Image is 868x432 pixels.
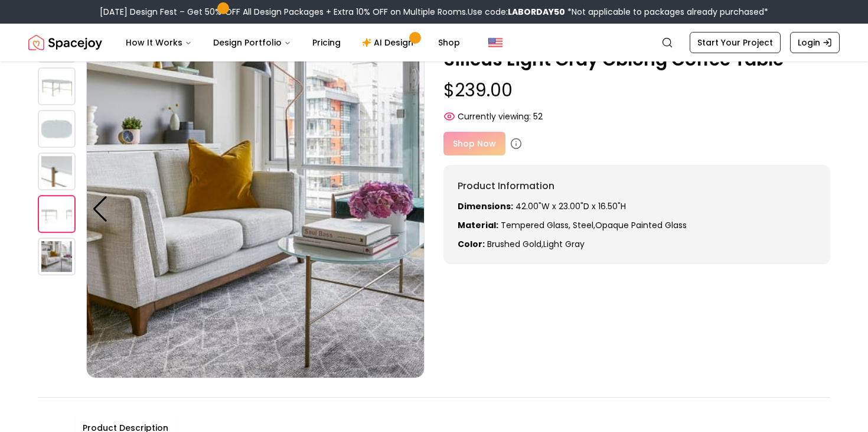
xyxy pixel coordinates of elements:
[38,238,76,275] img: https://storage.googleapis.com/spacejoy-main/assets/5f1989ba429945002aefe839/product_6_2kfpn187bkpl
[508,6,565,18] b: LABORDAY50
[38,25,76,63] img: https://storage.googleapis.com/spacejoy-main/assets/5f1989ba429945002aefe839/product_1_md30g90f1kbf
[458,200,816,212] p: 42.00"W x 23.00"D x 16.50"H
[204,31,301,54] button: Design Portfolio
[353,31,426,54] a: AI Design
[790,32,840,53] a: Login
[458,219,498,231] strong: Material:
[543,238,585,250] span: light gray
[458,179,816,193] h6: Product Information
[116,31,201,54] button: How It Works
[38,67,76,105] img: https://storage.googleapis.com/spacejoy-main/assets/5f1989ba429945002aefe839/product_2_0l2ephkhh9bg
[468,6,565,18] span: Use code:
[429,31,469,54] a: Shop
[501,219,687,231] span: Tempered glass, steel,Opaque painted glass
[303,31,350,54] a: Pricing
[38,110,76,148] img: https://storage.googleapis.com/spacejoy-main/assets/5f1989ba429945002aefe839/product_3_a57ip4h0lmf
[100,6,768,18] div: [DATE] Design Fest – Get 50% OFF All Design Packages + Extra 10% OFF on Multiple Rooms.
[443,49,830,70] p: Silicus Light Gray Oblong Coffee Table
[28,31,102,54] a: Spacejoy
[86,40,425,378] img: https://storage.googleapis.com/spacejoy-main/assets/5f1989ba429945002aefe839/product_6_2kfpn187bkpl
[458,111,531,122] span: Currently viewing:
[38,195,76,233] img: https://storage.googleapis.com/spacejoy-main/assets/5f1989ba429945002aefe839/product_5_pl3kf49325cg
[28,31,102,54] img: Spacejoy Logo
[487,238,543,250] span: brushed gold ,
[28,24,840,61] nav: Global
[443,80,830,101] p: $239.00
[533,111,543,122] span: 52
[116,31,469,54] nav: Main
[458,200,513,212] strong: Dimensions:
[565,6,768,18] span: *Not applicable to packages already purchased*
[690,32,781,53] a: Start Your Project
[458,238,485,250] strong: Color:
[488,35,502,50] img: United States
[38,152,76,190] img: https://storage.googleapis.com/spacejoy-main/assets/5f1989ba429945002aefe839/product_4_i7mdl6683iej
